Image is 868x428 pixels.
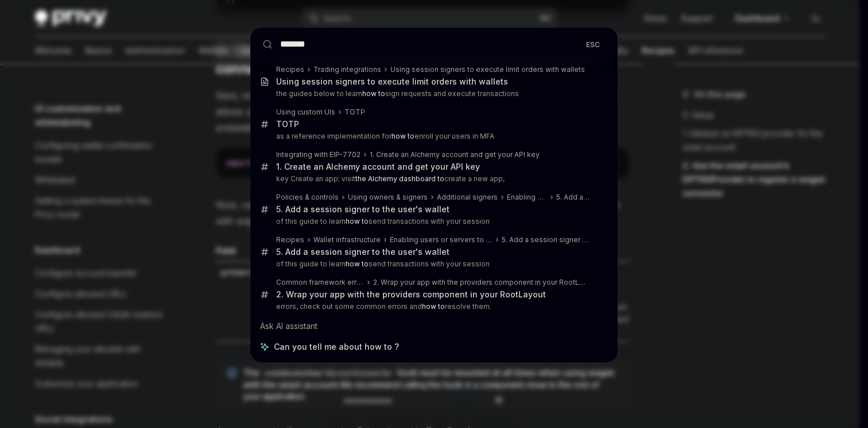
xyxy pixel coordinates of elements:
[362,89,385,98] b: how to
[276,289,546,300] div: 2. Wrap your app with the providers component in your RootLayout
[390,65,585,74] div: Using session signers to execute limit orders with wallets
[583,38,603,50] div: ESC
[502,235,590,244] div: 5. Add a session signer to the user's wallet
[346,259,369,268] b: how to
[313,235,381,244] div: Wallet infrastructure
[276,89,590,98] p: the guides below to learn sign requests and execute transactions
[276,162,480,172] div: 1. Create an Alchemy account and get your API key
[346,217,369,226] b: how to
[274,341,399,353] span: Can you tell me about how to ?
[373,278,590,287] div: 2. Wrap your app with the providers component in your RootLayout
[276,108,335,117] div: Using custom UIs
[276,259,590,269] p: of this guide to learn send transactions with your session
[254,316,614,337] div: Ask AI assistant
[276,302,590,311] p: errors, check out some common errors and resolve them.
[344,108,365,117] div: TOTP
[276,193,339,202] div: Policies & controls
[276,235,304,244] div: Recipes
[276,217,590,226] p: of this guide to learn send transactions with your session
[276,65,304,74] div: Recipes
[556,193,590,202] div: 5. Add a session signer to the user's wallet
[422,302,445,311] b: how to
[276,150,361,159] div: Integrating with EIP-7702
[276,119,299,129] div: TOTP
[276,204,449,215] div: 5. Add a session signer to the user's wallet
[276,77,508,87] div: Using session signers to execute limit orders with wallets
[276,174,590,184] p: key Create an app: visit create a new app,
[392,132,414,140] b: how to
[348,193,428,202] div: Using owners & signers
[276,132,590,141] p: as a reference implementation for enroll your users in MFA
[437,193,498,202] div: Additional signers
[313,65,381,74] div: Trading integrations
[507,193,547,202] div: Enabling users or servers to execute transactions
[355,174,444,183] b: the Alchemy dashboard to
[390,235,493,244] div: Enabling users or servers to execute transactions
[370,150,540,159] div: 1. Create an Alchemy account and get your API key
[276,247,449,257] div: 5. Add a session signer to the user's wallet
[276,278,364,287] div: Common framework errors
